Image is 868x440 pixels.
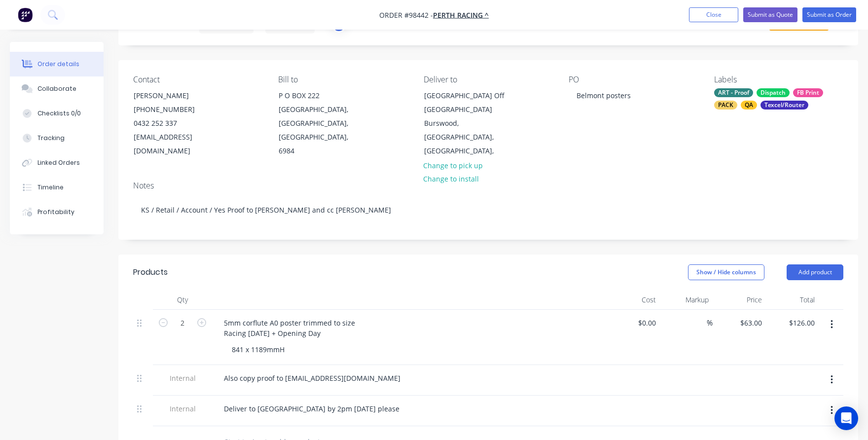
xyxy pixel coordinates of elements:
[157,403,208,414] span: Internal
[688,264,764,280] button: Show / Hide columns
[713,290,766,310] div: Price
[793,88,823,97] div: FB Print
[660,290,713,310] div: Markup
[37,134,65,143] div: Tracking
[802,7,856,22] button: Submit as Order
[707,317,713,329] span: %
[270,88,369,158] div: P O BOX 222[GEOGRAPHIC_DATA], [GEOGRAPHIC_DATA], [GEOGRAPHIC_DATA], 6984
[278,75,407,84] div: Bill to
[416,88,514,158] div: [GEOGRAPHIC_DATA] Off [GEOGRAPHIC_DATA]Burswood, [GEOGRAPHIC_DATA], [GEOGRAPHIC_DATA],
[424,116,506,158] div: Burswood, [GEOGRAPHIC_DATA], [GEOGRAPHIC_DATA],
[10,175,104,200] button: Timeline
[714,101,737,110] div: PACK
[133,266,168,278] div: Products
[133,195,843,225] div: KS / Retail / Account / Yes Proof to [PERSON_NAME] and cc [PERSON_NAME]
[125,88,224,158] div: [PERSON_NAME][PHONE_NUMBER]0432 252 337[EMAIL_ADDRESS][DOMAIN_NAME]
[787,264,843,280] button: Add product
[133,181,843,190] div: Notes
[379,10,433,20] span: Order #98442 -
[10,76,104,101] button: Collaborate
[37,183,64,192] div: Timeline
[153,290,212,310] div: Qty
[37,60,79,69] div: Order details
[134,130,216,158] div: [EMAIL_ADDRESS][DOMAIN_NAME]
[607,290,660,310] div: Cost
[224,342,292,357] div: 841 x 1189mmH
[37,158,80,167] div: Linked Orders
[37,84,76,93] div: Collaborate
[279,103,361,158] div: [GEOGRAPHIC_DATA], [GEOGRAPHIC_DATA], [GEOGRAPHIC_DATA], 6984
[741,101,757,110] div: QA
[743,7,797,22] button: Submit as Quote
[10,200,104,224] button: Profitability
[10,126,104,150] button: Tracking
[10,150,104,175] button: Linked Orders
[157,373,208,383] span: Internal
[279,89,361,103] div: P O BOX 222
[760,101,808,110] div: Texcel/Router
[18,7,33,22] img: Factory
[37,109,81,118] div: Checklists 0/0
[689,7,738,22] button: Close
[418,158,488,172] button: Change to pick up
[569,88,639,103] div: Belmont posters
[216,316,365,340] div: 5mm corflute A0 poster trimmed to size Racing [DATE] + Opening Day
[424,89,506,116] div: [GEOGRAPHIC_DATA] Off [GEOGRAPHIC_DATA]
[134,103,216,116] div: [PHONE_NUMBER]
[10,101,104,126] button: Checklists 0/0
[433,10,489,20] a: Perth Racing ^
[418,172,484,185] button: Change to install
[134,116,216,130] div: 0432 252 337
[37,208,74,217] div: Profitability
[714,75,843,84] div: Labels
[216,371,408,385] div: Also copy proof to [EMAIL_ADDRESS][DOMAIN_NAME]
[216,402,407,416] div: Deliver to [GEOGRAPHIC_DATA] by 2pm [DATE] please
[766,290,819,310] div: Total
[10,52,104,76] button: Order details
[757,88,790,97] div: Dispatch
[834,406,858,430] div: Open Intercom Messenger
[569,75,698,84] div: PO
[714,88,753,97] div: ART - Proof
[424,75,553,84] div: Deliver to
[133,75,262,84] div: Contact
[134,89,216,103] div: [PERSON_NAME]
